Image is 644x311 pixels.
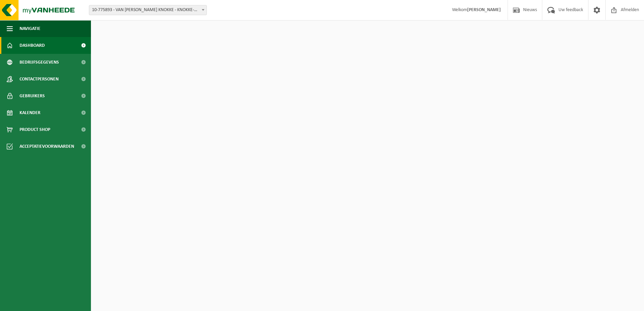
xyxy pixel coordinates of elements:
[20,138,74,155] span: Acceptatievoorwaarden
[20,104,40,121] span: Kalender
[20,71,59,88] span: Contactpersonen
[20,88,45,104] span: Gebruikers
[20,20,40,37] span: Navigatie
[20,37,45,54] span: Dashboard
[20,121,50,138] span: Product Shop
[89,5,207,15] span: 10-775893 - VAN MOSSEL VEREENOOGHE KNOKKE - KNOKKE-HEIST
[467,7,501,12] strong: [PERSON_NAME]
[89,5,206,15] span: 10-775893 - VAN MOSSEL VEREENOOGHE KNOKKE - KNOKKE-HEIST
[20,54,59,71] span: Bedrijfsgegevens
